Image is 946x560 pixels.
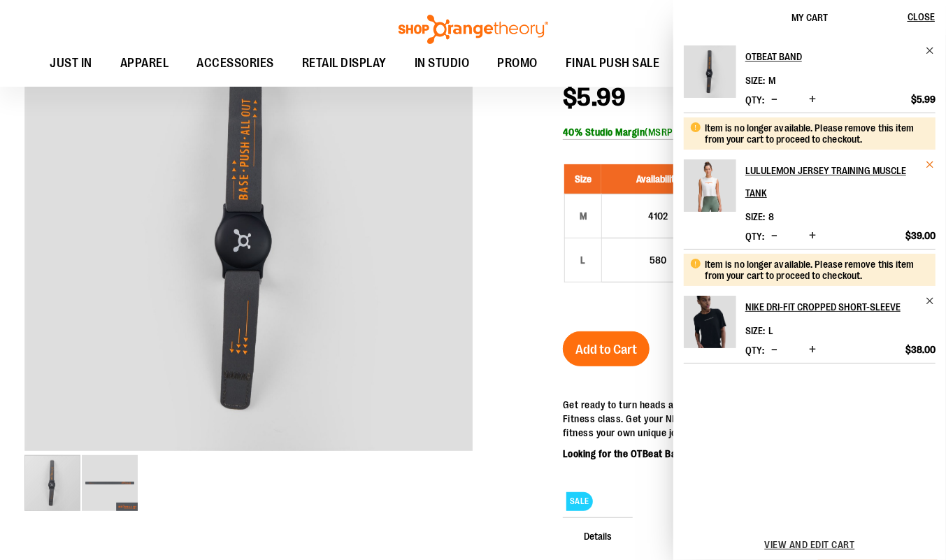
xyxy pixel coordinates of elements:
div: M [573,206,594,227]
label: Qty [745,231,764,242]
a: View and edit cart [765,539,855,550]
div: image 1 of 2 [24,454,82,512]
img: OTBeat Band [24,3,473,452]
span: JUST IN [50,48,93,79]
a: lululemon Jersey Training Muscle Tank [684,159,736,221]
h2: Nike Dri-FIT Cropped Short-Sleeve [745,296,917,318]
a: lululemon Jersey Training Muscle Tank [745,159,936,204]
h2: OTBeat Band [745,45,917,68]
img: Nike Dri-FIT Cropped Short-Sleeve [684,296,736,348]
button: Increase product quantity [805,229,819,243]
span: 4102 [648,210,668,222]
span: IN STUDIO [415,48,470,79]
dt: Size [745,211,765,222]
div: (MSRP: $9.99) [563,125,922,139]
dt: Size [745,75,765,86]
span: 580 [650,254,666,266]
img: OTBeat Band [82,455,138,511]
span: My Cart [791,12,828,23]
a: Nike Dri-FIT Cropped Short-Sleeve [745,296,936,318]
img: Shop Orangetheory [396,15,550,44]
span: ACCESSORIES [197,48,275,79]
button: Add to Cart [563,331,650,366]
a: Remove item [925,45,936,56]
button: Decrease product quantity [768,229,781,243]
img: OTBeat Band [684,45,736,98]
span: $5.99 [911,93,936,106]
button: Decrease product quantity [768,343,781,357]
a: Remove item [925,296,936,306]
div: carousel [24,5,473,512]
dt: Size [745,325,765,336]
span: L [768,325,773,336]
div: L [573,250,594,271]
span: $39.00 [905,229,936,242]
span: APPAREL [120,48,169,79]
li: Product [684,113,936,249]
span: RETAIL DISPLAY [302,48,387,79]
span: 8 [768,211,774,222]
div: image 2 of 2 [82,454,138,512]
a: Remove item [925,159,936,170]
b: 40% Studio Margin [563,127,645,138]
span: SALE [566,492,593,511]
button: Increase product quantity [805,343,819,357]
span: FINAL PUSH SALE [566,48,660,79]
label: Qty [745,94,764,106]
b: Looking for the OTBeat Band (Orange)? [563,448,811,459]
div: Item is no longer available. Please remove this item from your cart to proceed to checkout. [705,259,925,281]
a: Nike Dri-FIT Cropped Short-Sleeve [684,296,736,357]
p: Get ready to turn heads as you turn up the intensity in your next Orangetheory Fitness class. Get... [563,398,922,440]
th: Size [564,164,601,194]
img: lululemon Jersey Training Muscle Tank [684,159,736,212]
li: Product [684,45,936,113]
div: Item is no longer available. Please remove this item from your cart to proceed to checkout. [705,122,925,145]
span: M [768,75,775,86]
button: Increase product quantity [805,93,819,107]
span: $5.99 [563,83,626,112]
button: Decrease product quantity [768,93,781,107]
span: $38.00 [905,343,936,356]
span: Close [908,11,935,22]
h2: lululemon Jersey Training Muscle Tank [745,159,917,204]
div: OTBeat Band [24,5,473,454]
th: Availability [601,164,713,194]
li: Product [684,249,936,364]
a: OTBeat Band [684,45,736,107]
label: Qty [745,345,764,356]
span: Details [563,517,633,554]
span: Add to Cart [575,342,637,357]
span: PROMO [498,48,538,79]
a: OTBeat Band [745,45,936,68]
